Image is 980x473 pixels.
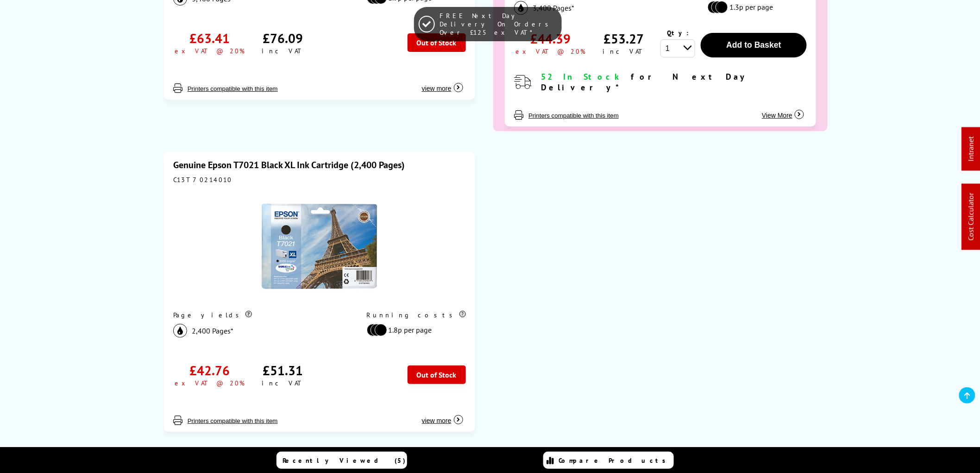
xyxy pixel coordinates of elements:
span: for Next Day Delivery* [541,71,749,93]
div: Page yields [173,311,349,319]
span: Compare Products [559,456,671,465]
button: Printers compatible with this item [185,417,281,425]
div: inc VAT [262,47,304,55]
a: Recently Viewed (5) [276,452,407,469]
a: Intranet [967,137,976,162]
a: Compare Products [543,452,674,469]
div: ex VAT @ 20% [175,379,245,387]
div: C13T70214010 [173,176,466,184]
div: £42.76 [189,362,230,379]
span: view more [422,85,452,92]
a: Cost Calculator [967,193,976,241]
a: Genuine Epson T7021 Black XL Ink Cartridge (2,400 Pages) [173,159,405,171]
div: ex VAT @ 20% [516,47,586,56]
span: view more [422,417,452,424]
span: Recently Viewed (5) [283,456,406,465]
span: Add to Basket [727,40,781,50]
button: View More [759,102,807,120]
div: ex VAT @ 20% [175,47,245,55]
span: 2,400 Pages* [192,326,233,335]
span: 52 In Stock [541,71,623,82]
div: Out of Stock [408,366,466,384]
button: Printers compatible with this item [526,112,622,120]
button: view more [419,75,466,93]
div: inc VAT [603,47,645,56]
div: inc VAT [262,379,304,387]
li: 1.8p per page [367,324,461,336]
div: £51.31 [263,362,303,379]
img: Epson T7021 Black XL Ink Cartridge (2,400 Pages) [262,189,377,304]
button: view more [419,407,466,425]
span: View More [762,112,792,119]
img: black_icon.svg [173,324,187,338]
span: FREE Next Day Delivery On Orders Over £125 ex VAT* [440,12,557,37]
button: Printers compatible with this item [185,85,281,93]
div: Running costs [367,311,466,319]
